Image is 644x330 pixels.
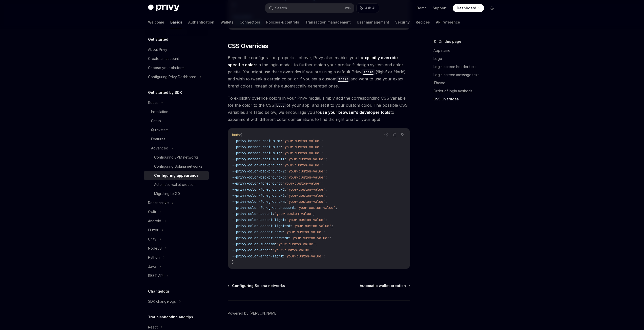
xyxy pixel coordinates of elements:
[144,107,209,116] a: Installation
[325,193,327,198] span: ;
[321,151,323,155] span: ;
[151,127,168,133] div: Quickstart
[361,69,376,75] code: theme
[325,187,327,192] span: ;
[360,283,410,288] a: Automatic wallet creation
[232,205,295,210] span: --privy-color-foreground-accent
[323,254,325,258] span: ;
[277,242,315,246] span: 'your-custom-value'
[228,54,410,90] span: Beyond the configuration properties above, Privy also enables you to in the login modal, to furth...
[148,227,158,233] div: Flutter
[154,154,199,160] div: Configuring EVM networks
[144,125,209,135] a: Quickstart
[325,169,327,173] span: ;
[274,103,286,108] a: body
[148,5,179,12] img: dark logo
[232,224,291,228] span: --privy-color-accent-lightest
[148,254,160,260] div: Python
[433,71,500,79] a: Login screen message text
[148,298,176,304] div: SDK changelogs
[275,211,313,216] span: 'your-custom-value'
[170,16,182,28] a: Basics
[281,181,283,186] span: :
[321,139,323,143] span: ;
[321,145,323,149] span: ;
[273,211,275,216] span: :
[151,136,165,142] div: Features
[383,131,390,138] button: Report incorrect code
[417,6,427,11] a: Demo
[291,236,329,240] span: 'your-custom-value'
[436,16,460,28] a: API reference
[283,254,285,258] span: :
[285,193,287,198] span: :
[148,314,193,320] h5: Troubleshooting and tips
[329,236,331,240] span: ;
[148,218,161,224] div: Android
[285,230,323,234] span: 'your-custom-value'
[283,151,321,155] span: 'your-custom-value'
[287,157,325,161] span: 'your-custom-value'
[391,131,398,138] button: Copy the contents from the code block
[275,242,277,246] span: :
[416,16,430,28] a: Recipes
[148,100,158,106] div: React
[232,145,281,149] span: --privy-border-radius-md
[232,157,285,161] span: --privy-border-radius-full
[154,182,196,188] div: Automatic wallet creation
[295,205,297,210] span: :
[321,163,323,167] span: ;
[325,199,327,204] span: ;
[281,163,283,167] span: :
[365,6,375,11] span: Ask AI
[433,63,500,71] a: Login screen header text
[232,254,283,258] span: --privy-color-error-light
[325,175,327,180] span: ;
[232,139,281,143] span: --privy-border-radius-sm
[228,42,268,50] span: CSS Overrides
[287,193,325,198] span: 'your-custom-value'
[283,230,285,234] span: :
[148,288,170,294] h5: Changelogs
[453,4,484,12] a: Dashboard
[144,153,209,162] a: Configuring EVM networks
[271,248,273,252] span: :
[154,163,202,169] div: Configuring Solana networks
[148,16,164,28] a: Welcome
[361,69,376,74] a: theme
[232,163,281,167] span: --privy-color-background
[287,187,325,192] span: 'your-custom-value'
[281,139,283,143] span: :
[144,180,209,189] a: Automatic wallet creation
[323,230,325,234] span: ;
[313,211,315,216] span: ;
[144,171,209,180] a: Configuring appearance
[232,248,271,252] span: --privy-color-error
[297,205,335,210] span: 'your-custom-value'
[321,181,323,186] span: ;
[232,151,281,155] span: --privy-border-radius-lg
[283,181,321,186] span: 'your-custom-value'
[232,242,275,246] span: --privy-color-success
[228,55,398,67] strong: explicitly override specific colors
[144,116,209,125] a: Setup
[285,217,287,222] span: :
[281,151,283,155] span: :
[325,217,327,222] span: ;
[232,283,285,288] span: Configuring Solana networks
[240,16,260,28] a: Connectors
[232,133,240,137] span: body
[275,5,289,11] div: Search...
[144,135,209,144] a: Features
[335,205,337,210] span: ;
[144,45,209,54] a: About Privy
[457,6,476,11] span: Dashboard
[148,236,156,242] div: Unity
[287,217,325,222] span: 'your-custom-value'
[287,199,325,204] span: 'your-custom-value'
[232,211,273,216] span: --privy-color-accent
[433,47,500,55] a: App name
[144,54,209,63] a: Create an account
[273,248,311,252] span: 'your-custom-value'
[232,187,285,192] span: --privy-color-foreground-2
